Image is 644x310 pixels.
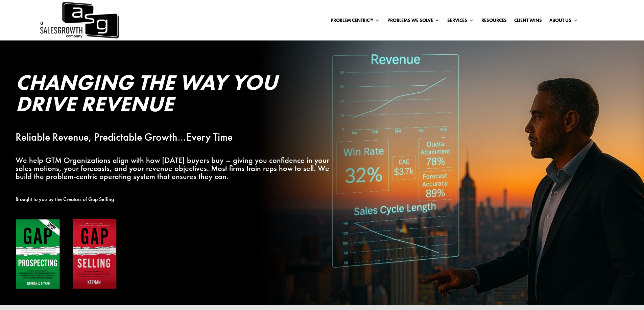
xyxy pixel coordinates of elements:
[16,156,333,180] p: We help GTM Organizations align with how [DATE] buyers buy – giving you confidence in your sales ...
[16,72,333,118] h2: Changing the Way You Drive Revenue
[481,18,507,25] a: Resources
[447,18,474,25] a: Services
[549,18,578,25] a: About Us
[16,195,333,203] p: Brought to you by the Creators of Gap Selling
[16,219,117,290] img: Gap Books
[331,18,380,25] a: Problem Centric™
[16,133,333,141] p: Reliable Revenue, Predictable Growth…Every Time
[387,18,440,25] a: Problems We Solve
[514,18,542,25] a: Client Wins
